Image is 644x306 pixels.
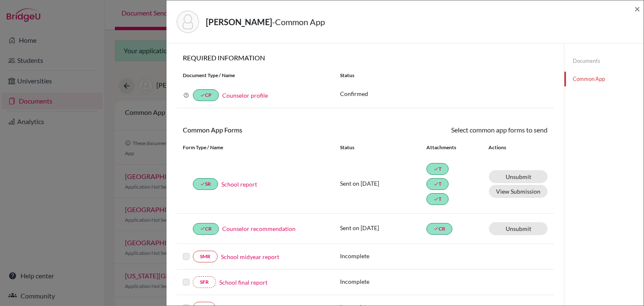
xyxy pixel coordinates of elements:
[340,89,548,98] p: Confirmed
[340,252,426,260] p: Incomplete
[434,182,439,187] i: done
[340,144,426,151] div: Status
[489,222,548,235] a: Unsubmit
[193,276,216,288] a: SFR
[340,223,426,232] p: Sent on [DATE]
[489,170,548,183] a: Unsubmit
[200,93,205,98] i: done
[426,163,449,175] a: doneT
[434,166,439,171] i: done
[177,144,334,151] div: Form Type / Name
[478,144,530,151] div: Actions
[334,72,554,79] div: Status
[426,144,478,151] div: Attachments
[426,193,449,205] a: doneT
[222,224,296,233] a: Counselor recommendation
[340,179,426,188] p: Sent on [DATE]
[200,182,205,187] i: done
[434,226,439,231] i: done
[272,17,325,27] span: - Common App
[434,197,439,202] i: done
[489,185,548,198] button: View Submission
[193,89,219,101] a: doneCP
[177,126,365,134] h6: Common App Forms
[564,72,644,86] a: Common App
[426,223,452,235] a: doneCR
[177,54,554,62] h6: REQUIRED INFORMATION
[564,54,644,68] a: Documents
[193,251,218,262] a: SMR
[193,223,219,235] a: doneCR
[426,178,449,190] a: doneT
[634,4,640,14] button: Close
[634,3,640,15] span: ×
[219,278,267,287] a: School final report
[221,252,279,261] a: School midyear report
[222,92,268,99] a: Counselor profile
[177,72,334,79] div: Document Type / Name
[200,226,205,231] i: done
[365,125,554,135] div: Select common app forms to send
[193,178,218,190] a: doneSR
[221,180,257,189] a: School report
[340,277,426,286] p: Incomplete
[206,17,272,27] strong: [PERSON_NAME]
